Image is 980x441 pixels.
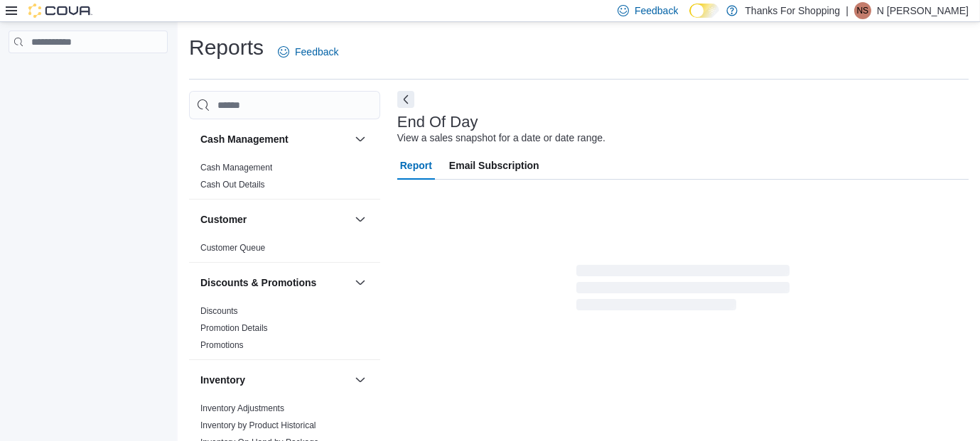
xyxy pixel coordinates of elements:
[200,322,268,334] span: Promotion Details
[200,373,349,387] button: Inventory
[200,212,247,227] h3: Customer
[200,212,349,227] button: Customer
[854,2,871,19] div: N Spence
[200,179,265,190] span: Cash Out Details
[635,4,678,18] span: Feedback
[9,56,168,90] nav: Complex example
[689,18,690,18] span: Dark Mode
[200,180,265,190] a: Cash Out Details
[200,276,349,290] button: Discounts & Promotions
[200,305,238,317] span: Discounts
[200,340,244,350] a: Promotions
[189,159,380,199] div: Cash Management
[200,420,316,431] span: Inventory by Product Historical
[877,2,969,19] p: N [PERSON_NAME]
[295,45,338,59] span: Feedback
[352,131,369,148] button: Cash Management
[397,91,414,108] button: Next
[689,4,719,18] input: Dark Mode
[857,2,869,19] span: NS
[200,323,268,333] a: Promotion Details
[200,163,272,173] a: Cash Management
[189,303,380,359] div: Discounts & Promotions
[200,276,316,290] h3: Discounts & Promotions
[397,114,478,131] h3: End Of Day
[745,2,840,19] p: Thanks For Shopping
[200,420,316,430] a: Inventory by Product Historical
[397,131,605,146] div: View a sales snapshot for a date or date range.
[400,151,432,180] span: Report
[352,211,369,228] button: Customer
[200,339,244,351] span: Promotions
[576,268,790,313] span: Loading
[200,403,284,414] span: Inventory Adjustments
[200,403,284,413] a: Inventory Adjustments
[28,4,92,18] img: Cova
[200,243,265,253] a: Customer Queue
[200,132,349,146] button: Cash Management
[200,306,238,316] a: Discounts
[352,371,369,388] button: Inventory
[272,38,344,66] a: Feedback
[200,132,289,146] h3: Cash Management
[449,151,539,180] span: Email Subscription
[846,2,849,19] p: |
[189,239,380,262] div: Customer
[189,33,264,62] h1: Reports
[200,242,265,254] span: Customer Queue
[200,373,245,387] h3: Inventory
[200,162,272,173] span: Cash Management
[352,274,369,291] button: Discounts & Promotions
